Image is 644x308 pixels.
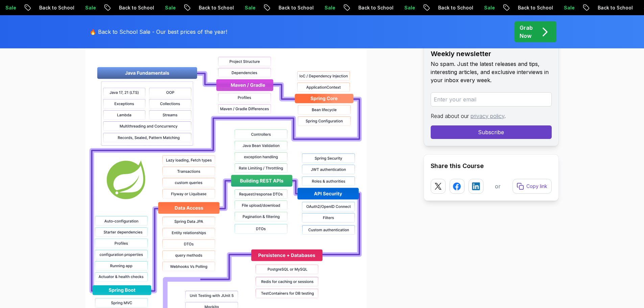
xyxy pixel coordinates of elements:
p: Back to School [267,4,313,11]
p: Sale [313,4,334,11]
p: Sale [233,4,255,11]
p: Back to School [107,4,153,11]
p: 🔥 Back to School Sale - Our best prices of the year! [90,28,227,36]
p: Read about our . [431,112,552,120]
p: Grab Now [520,24,533,40]
p: Back to School [506,4,552,11]
p: Sale [552,4,574,11]
p: Back to School [27,4,73,11]
h2: Weekly newsletter [431,49,552,58]
p: Back to School [187,4,233,11]
p: Sale [392,4,414,11]
p: or [495,182,501,190]
h2: Share this Course [431,161,552,171]
p: No spam. Just the latest releases and tips, interesting articles, and exclusive interviews in you... [431,60,552,84]
p: Sale [73,4,95,11]
button: Subscribe [431,125,552,139]
p: Back to School [586,4,632,11]
p: Copy link [526,183,547,190]
p: Back to School [347,4,392,11]
button: Copy link [512,179,552,194]
input: Enter your email [431,92,552,106]
p: Sale [472,4,494,11]
p: Back to School [426,4,472,11]
a: privacy policy [471,113,504,119]
p: Sale [153,4,175,11]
